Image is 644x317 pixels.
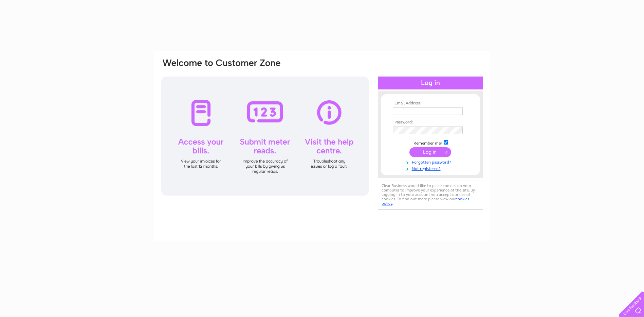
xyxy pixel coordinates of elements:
[409,147,451,157] input: Submit
[393,158,470,165] a: Forgotten password?
[382,197,469,206] a: cookies policy
[391,120,470,125] th: Password:
[378,180,483,210] div: Clear Business would like to place cookies on your computer to improve your experience of the sit...
[391,139,470,146] td: Remember me?
[391,101,470,106] th: Email Address:
[393,165,470,171] a: Not registered?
